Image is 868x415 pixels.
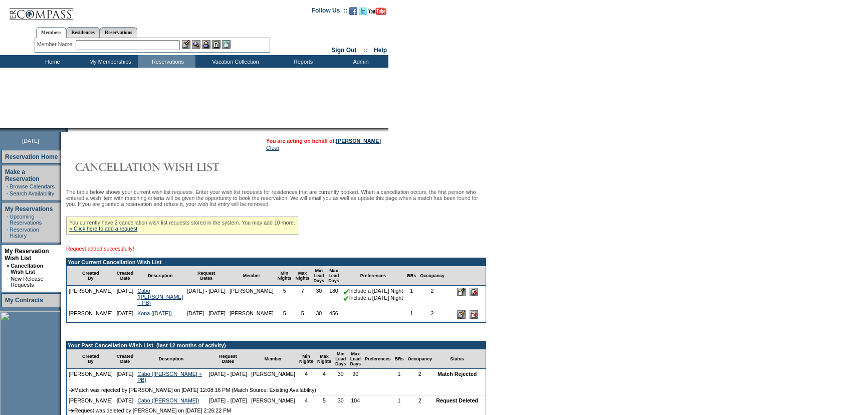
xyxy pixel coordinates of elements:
td: 90 [348,369,363,385]
img: Follow us on Twitter [359,7,367,15]
img: blank.gif [68,128,69,132]
td: Preferences [341,266,405,286]
input: Delete this Request [470,288,478,296]
td: Your Past Cancellation Wish List (last 12 months of activity) [67,341,486,349]
td: Min Nights [276,266,294,286]
a: My Reservation Wish List [5,248,49,262]
img: Impersonate [202,40,210,49]
a: Reservation Home [5,153,58,160]
td: Reservations [138,55,195,68]
td: 2 [406,369,435,385]
img: arrow.gif [69,408,74,412]
td: 30 [333,369,348,385]
a: Members [36,27,67,38]
img: Subscribe to our YouTube Channel [368,8,386,15]
nobr: [DATE] - [DATE] [209,397,248,403]
a: Cabo ([PERSON_NAME]) [137,397,199,403]
a: Search Availability [10,190,54,196]
a: Make a Reservation [5,168,40,182]
td: [PERSON_NAME] [249,395,297,405]
img: Cancellation Wish List [66,157,267,177]
td: Vacation Collection [195,55,273,68]
td: 2 [406,395,435,405]
nobr: Include a [DATE] Night [343,288,403,294]
td: [PERSON_NAME] [228,308,276,322]
td: 5 [315,395,333,405]
td: BRs [393,349,406,369]
a: Subscribe to our YouTube Channel [368,10,386,16]
td: [DATE] [115,395,136,405]
td: Created Date [115,349,136,369]
td: 5 [276,286,294,308]
span: [DATE] [22,138,39,144]
a: Upcoming Reservations [10,214,42,226]
img: arrow.gif [69,387,74,392]
td: Match was rejected by [PERSON_NAME] on [DATE] 12:08:16 PM (Match Source: Existing Availability) [67,385,486,395]
td: · [7,276,10,288]
td: Occupancy [406,349,435,369]
td: Min Nights [297,349,315,369]
td: Occupancy [418,266,447,286]
img: Become our fan on Facebook [349,7,357,15]
td: Member [228,266,276,286]
div: You currently have 2 cancellation wish list requests stored in the system. You may add 10 more. [66,217,298,235]
a: My Contracts [5,297,43,304]
td: 4 [297,395,315,405]
td: [PERSON_NAME] [67,308,115,322]
td: 1 [405,308,418,322]
a: My Reservations [5,205,53,213]
img: Reservations [212,40,221,49]
nobr: [DATE] - [DATE] [209,371,248,377]
span: Request added successfully! [66,246,134,252]
td: [PERSON_NAME] [67,395,115,405]
a: Cabo ([PERSON_NAME] + PB) [137,288,183,306]
td: Min Lead Days [312,266,327,286]
td: My Memberships [80,55,138,68]
td: 104 [348,395,363,405]
td: Your Current Cancellation Wish List [67,258,486,266]
div: Member Name: [37,40,76,49]
td: 30 [333,395,348,405]
input: Edit this Request [457,310,466,319]
a: Cancellation Wish List [11,263,43,275]
a: » Click here to add a request [69,226,137,232]
td: Max Nights [315,349,333,369]
td: Member [249,349,297,369]
img: promoShadowLeftCorner.gif [64,128,68,132]
td: · [7,190,9,196]
td: Follow Us :: [312,6,347,18]
td: Status [434,349,480,369]
td: · [7,183,9,189]
b: » [7,263,10,269]
td: Created By [67,349,115,369]
img: chkSmaller.gif [343,289,349,295]
a: Browse Calendars [10,183,55,189]
td: 1 [393,395,406,405]
td: [PERSON_NAME] [249,369,297,385]
img: b_edit.gif [182,40,190,49]
a: Follow us on Twitter [359,10,367,16]
img: chkSmaller.gif [343,295,349,301]
td: BRs [405,266,418,286]
td: 5 [294,308,312,322]
a: Cabo ([PERSON_NAME] + PB) [137,371,202,383]
nobr: [DATE] - [DATE] [187,288,226,294]
td: Created By [67,266,115,286]
td: [DATE] [115,369,136,385]
nobr: Include a [DATE] Night [343,295,403,301]
img: View [192,40,200,49]
a: [PERSON_NAME] [336,138,381,144]
td: 4 [315,369,333,385]
td: Max Lead Days [348,349,363,369]
td: Min Lead Days [333,349,348,369]
td: 4 [297,369,315,385]
span: :: [363,47,367,54]
a: Reservation History [10,227,39,239]
td: 1 [393,369,406,385]
td: 7 [294,286,312,308]
td: [DATE] [115,308,136,322]
td: Max Nights [294,266,312,286]
nobr: Match Rejected [438,371,477,377]
input: Delete this Request [470,310,478,319]
td: · [7,214,9,226]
